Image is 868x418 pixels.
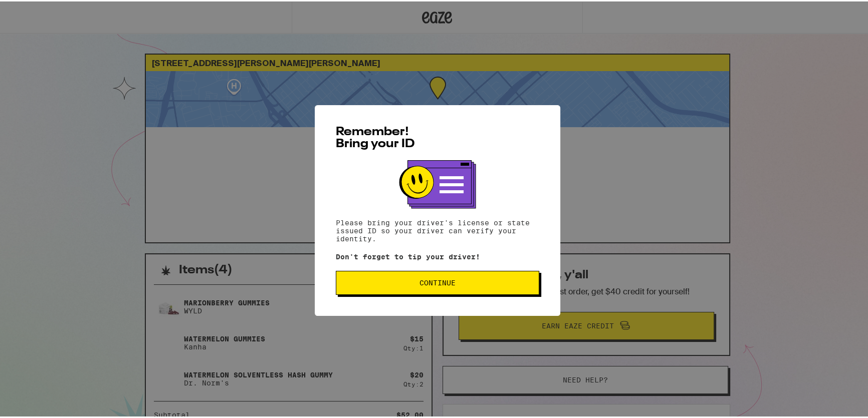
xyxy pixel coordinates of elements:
[336,251,539,259] p: Don't forget to tip your driver!
[6,7,72,15] span: Hi. Need any help?
[336,269,539,293] button: Continue
[336,125,415,149] span: Remember! Bring your ID
[419,278,456,285] span: Continue
[336,217,539,241] p: Please bring your driver's license or state issued ID so your driver can verify your identity.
